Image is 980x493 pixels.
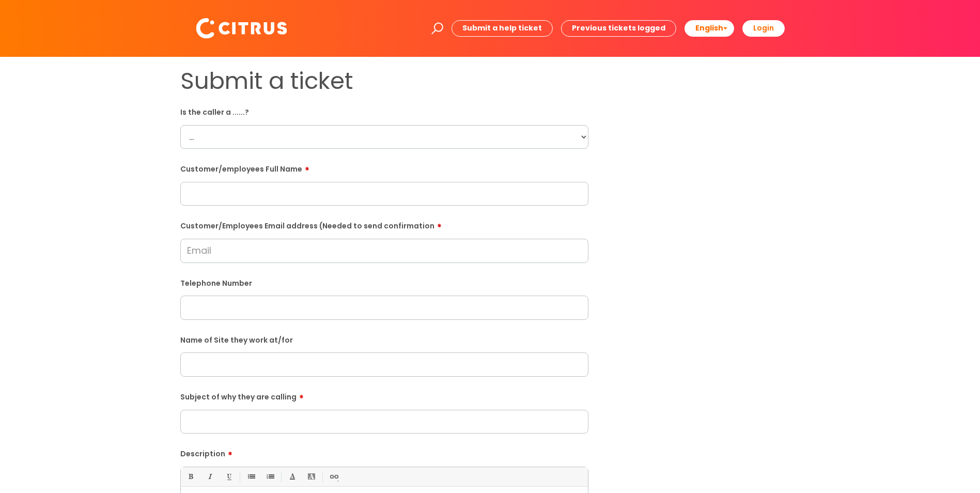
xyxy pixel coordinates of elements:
label: Is the caller a ......? [180,106,588,117]
input: Email [180,239,588,263]
label: Customer/employees Full Name [180,161,588,174]
span: English [695,23,723,33]
a: Previous tickets logged [561,20,676,36]
label: Description [180,446,588,458]
a: Submit a help ticket [452,20,553,36]
label: Subject of why they are calling [180,389,588,402]
h1: Submit a ticket [180,67,588,95]
label: Name of Site they work at/for [180,334,588,345]
a: Login [742,20,785,36]
a: Back Color [305,470,318,483]
a: Italic (Ctrl-I) [203,470,216,483]
a: 1. Ordered List (Ctrl-Shift-8) [263,470,276,483]
label: Customer/Employees Email address (Needed to send confirmation [180,218,588,230]
a: Link [327,470,340,483]
a: Underline(Ctrl-U) [222,470,235,483]
a: Bold (Ctrl-B) [184,470,197,483]
a: Font Color [286,470,299,483]
label: Telephone Number [180,277,588,288]
a: • Unordered List (Ctrl-Shift-7) [244,470,257,483]
b: Login [753,23,774,33]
